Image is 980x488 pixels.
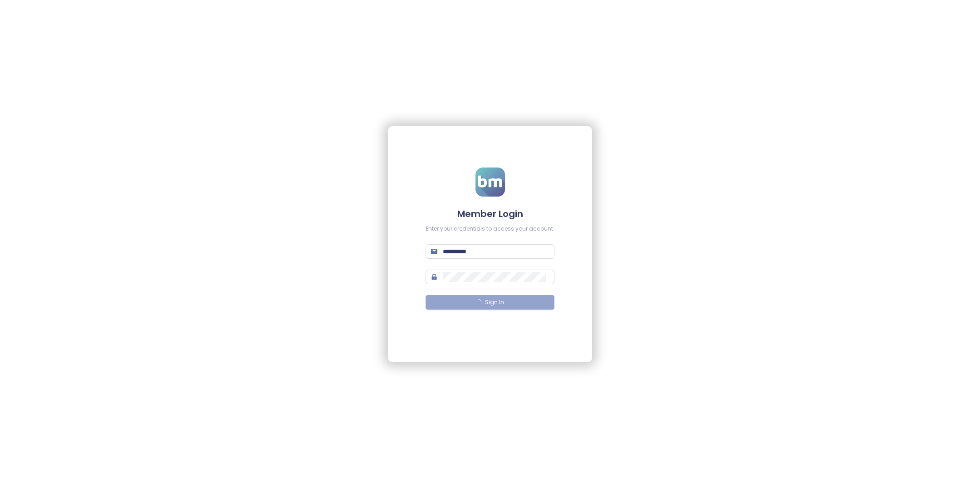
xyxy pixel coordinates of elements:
[475,298,483,306] span: loading
[426,207,554,220] h4: Member Login
[475,168,505,197] img: logo
[431,248,437,255] span: mail
[431,274,437,280] span: lock
[426,295,554,310] button: Sign In
[426,225,554,233] div: Enter your credentials to access your account.
[485,298,504,307] span: Sign In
